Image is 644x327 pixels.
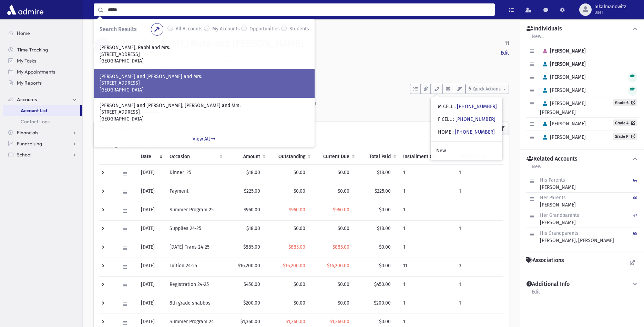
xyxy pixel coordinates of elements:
a: Fundraising [3,138,82,149]
span: [PERSON_NAME] [540,74,586,80]
span: $960.00 [333,207,349,213]
span: Her Parents [540,195,566,201]
div: M CELL [438,103,497,110]
span: Home [17,30,30,36]
td: Supplies 24-25 [165,220,226,239]
span: $0.00 [379,244,391,250]
span: [PERSON_NAME] [540,134,586,140]
p: [PERSON_NAME] and [PERSON_NAME] and Mrs. [100,73,309,80]
td: $960.00 [225,202,268,220]
p: [STREET_ADDRESS] [100,51,309,58]
p: [PERSON_NAME], Rabbi and Mrs. [100,44,309,51]
span: $0.00 [294,188,305,194]
a: My Tasks [3,55,82,66]
span: $0.00 [294,225,305,231]
span: $0.00 [338,170,349,175]
td: 1 [399,220,455,239]
a: Edit [531,288,540,300]
div: P [94,38,110,54]
td: 1 [455,183,503,202]
span: [PERSON_NAME] [540,87,586,93]
a: Financials [3,127,82,138]
th: Occasion : activate to sort column ascending [165,149,226,165]
span: $0.00 [379,263,391,269]
td: 1 [455,276,503,295]
div: [PERSON_NAME] [540,176,576,191]
span: My Appointments [17,69,55,75]
span: School [17,152,31,158]
div: [PERSON_NAME] [540,194,576,209]
span: [PERSON_NAME] [540,121,586,127]
span: My Tasks [17,58,36,64]
span: Fundraising [17,141,42,147]
div: [PERSON_NAME], [PERSON_NAME] [540,230,614,244]
td: [DATE] [137,164,165,183]
span: My Reports [17,80,42,86]
span: [PERSON_NAME] [540,61,586,67]
td: $200.00 [225,295,268,314]
span: $18.00 [377,225,391,231]
span: $1,360.00 [330,319,349,325]
a: 67 [633,212,637,226]
p: [GEOGRAPHIC_DATA] [100,58,309,65]
a: [PHONE_NUMBER] [457,104,497,109]
h4: Individuals [527,25,562,32]
td: [DATE] [137,183,165,202]
a: New [431,144,502,157]
span: $16,200.00 [283,263,305,269]
span: $0.00 [338,281,349,287]
span: $0.00 [338,225,349,231]
span: : [454,104,456,109]
a: Contact Logs [3,116,82,127]
small: 65 [633,231,637,236]
a: 65 [633,230,637,244]
button: Individuals [526,25,638,32]
td: [DATE] Trans 24-25 [165,239,226,258]
th: Total Paid: activate to sort column ascending [358,149,399,165]
a: Account List [3,105,80,116]
a: [PHONE_NUMBER] [456,116,495,122]
td: 1 [455,164,503,183]
td: $16,200.00 [225,258,268,276]
p: [GEOGRAPHIC_DATA] [100,116,309,123]
span: $0.00 [294,281,305,287]
a: Accounts [94,28,119,34]
td: 8th grade shabbos [165,295,226,314]
td: 1 [399,276,455,295]
span: : [452,129,453,135]
a: Home [3,28,82,39]
label: All Accounts [176,25,203,33]
td: $885.00 [225,239,268,258]
span: mkalmanowitz [594,4,626,10]
td: 1 [399,202,455,220]
small: 64 [633,178,637,183]
span: His Parents [540,177,565,183]
span: Time Tracking [17,47,48,53]
span: $0.00 [338,188,349,194]
span: Financials [17,129,38,136]
a: Time Tracking [3,44,82,55]
label: Opportunities [249,25,280,33]
td: Summer Program 25 [165,202,226,220]
a: Edit [501,49,509,57]
a: [PHONE_NUMBER] [455,129,495,135]
th: Amount: activate to sort column ascending [225,149,268,165]
a: Grade P [613,133,637,140]
td: [DATE] [137,220,165,239]
td: Registration 24-25 [165,276,226,295]
td: [DATE] [137,202,165,220]
span: $225.00 [375,188,391,194]
td: Payment [165,183,226,202]
p: [STREET_ADDRESS] [100,109,309,116]
td: 1 [399,164,455,183]
span: $885.00 [288,244,305,250]
th: Installment Qty: activate to sort column ascending [399,149,455,165]
span: $0.00 [338,300,349,306]
div: F CELL [438,116,495,123]
span: : [453,116,454,122]
td: $18.00 [225,220,268,239]
button: Additional Info [526,281,638,288]
td: Tuition 24-25 [165,258,226,276]
img: AdmirePro [6,3,45,17]
a: Accounts [3,94,82,105]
